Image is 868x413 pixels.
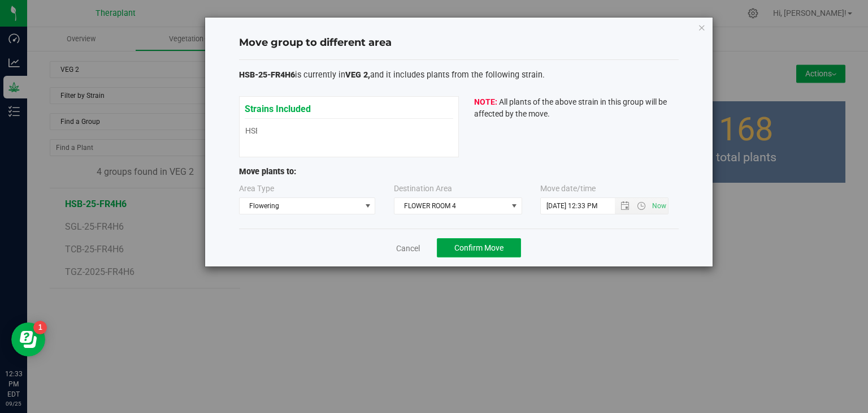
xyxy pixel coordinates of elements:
[522,70,545,80] span: strain.
[396,243,420,254] a: Cancel
[615,201,635,210] span: Open the date view
[394,183,452,195] label: Destination Area
[33,321,47,334] iframe: Resource center unread badge
[239,183,274,195] label: Area Type
[437,238,521,257] button: Confirm Move
[394,198,507,214] span: FLOWER ROOM 4
[239,70,295,80] span: HSB-25-FR4H6
[650,198,669,214] span: Set Current date
[454,243,504,252] span: Confirm Move
[474,97,667,118] span: All plants of the above strain in this group will be affected by the move.
[239,167,296,177] span: Move plants to:
[632,201,651,210] span: Open the time view
[345,70,370,80] span: VEG 2,
[239,69,679,81] p: is currently in and it includes plants from the following
[239,36,679,50] h4: Move group to different area
[474,97,497,106] b: NOTE:
[11,322,45,356] iframe: Resource center
[240,198,361,214] span: Flowering
[540,183,596,195] label: Move date/time
[245,97,311,114] span: Strains Included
